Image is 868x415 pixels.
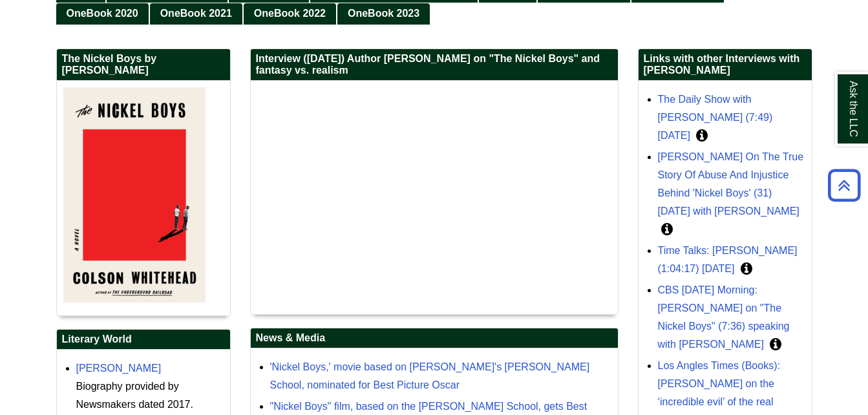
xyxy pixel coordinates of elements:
[76,363,162,374] a: [PERSON_NAME]
[337,3,430,25] a: OneBook 2023
[658,245,798,274] a: Time Talks: [PERSON_NAME] (1:04:17) [DATE]
[67,8,138,19] span: OneBook 2020
[639,49,812,81] h2: Links with other Interviews with [PERSON_NAME]
[270,361,590,390] a: 'Nickel Boys,' movie based on [PERSON_NAME]'s [PERSON_NAME] School, nominated for Best Picture Oscar
[348,8,419,19] span: OneBook 2023
[251,49,618,81] h2: Interview ([DATE]) Author [PERSON_NAME] on "The Nickel Boys" and fantasy vs. realism
[57,330,230,350] h2: Literary World
[160,8,232,19] span: OneBook 2021
[254,8,326,19] span: OneBook 2022
[658,151,804,217] a: [PERSON_NAME] On The True Story Of Abuse And Injustice Behind 'Nickel Boys' (31) [DATE] with [PER...
[658,94,773,141] a: The Daily Show with [PERSON_NAME] (7:49) [DATE]
[57,49,230,81] h2: The Nickel Boys by [PERSON_NAME]
[251,328,618,348] h2: News & Media
[150,3,242,25] a: OneBook 2021
[244,3,336,25] a: OneBook 2022
[823,176,865,194] a: Back to Top
[658,284,790,350] a: CBS [DATE] Morning: [PERSON_NAME] on "The Nickel Boys" (7:36) speaking with [PERSON_NAME]
[56,3,149,25] a: OneBook 2020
